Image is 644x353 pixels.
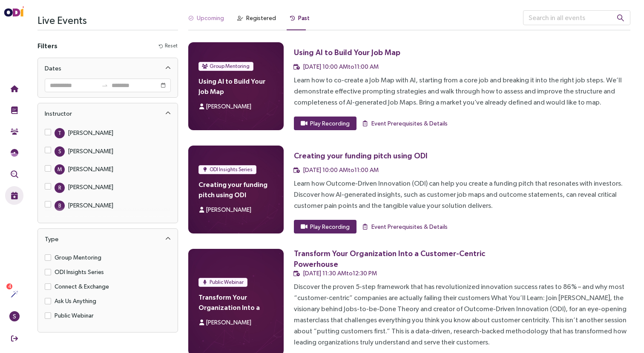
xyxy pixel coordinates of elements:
span: S [58,146,61,157]
img: JTBD Needs Framework [11,149,18,157]
button: Needs Framework [5,143,23,162]
div: [PERSON_NAME] [68,182,113,192]
div: Instructor [38,103,178,124]
button: Training [5,101,23,120]
img: Actions [11,290,18,298]
span: Public Webinar [210,278,244,286]
span: Play Recording [310,119,350,128]
span: [DATE] 10:00 AM to 11:00 AM [303,166,379,173]
div: Learn how Outcome-Driven Innovation (ODI) can help you create a funding pitch that resonates with... [294,178,630,211]
img: Outcome Validation [11,170,18,178]
button: Reset [158,41,178,50]
div: Type [38,229,178,249]
div: Dates [38,58,178,79]
span: ODI Insights Series [51,267,107,277]
button: Live Events [5,186,23,205]
span: [DATE] 11:30 AM to 12:30 PM [303,270,377,277]
span: 4 [8,283,11,289]
span: Event Prerequisites & Details [371,222,448,231]
input: Search in all events [523,10,630,25]
div: Dates [45,63,61,73]
h4: Filters [37,41,57,51]
img: Training [11,106,18,114]
button: Sign Out [5,329,23,348]
span: ODI Insights Series [210,165,253,174]
span: [PERSON_NAME] [206,103,251,110]
span: Group Mentoring [51,253,105,262]
div: Type [45,234,58,244]
div: Discover the proven 5-step framework that has revolutionized innovation success rates to 86% – an... [294,281,630,348]
button: S [5,307,23,326]
span: B [58,201,61,211]
div: Past [298,13,310,23]
span: S [13,311,16,321]
div: Upcoming [197,13,224,23]
button: search [610,10,631,25]
button: Event Prerequisites & Details [362,117,448,130]
h4: Creating your funding pitch using ODI [198,179,273,200]
div: [PERSON_NAME] [68,146,113,156]
span: [DATE] 10:00 AM to 11:00 AM [303,63,379,70]
div: Using AI to Build Your Job Map [294,47,400,58]
div: Registered [246,13,276,23]
span: Ask Us Anything [51,296,100,306]
span: T [58,128,61,138]
span: swap-right [101,82,108,89]
button: Play Recording [294,220,356,233]
button: Actions [5,285,23,303]
div: Learn how to co-create a Job Map with AI, starting from a core job and breaking it into the right... [294,75,630,108]
div: [PERSON_NAME] [68,164,113,174]
button: Play Recording [294,117,356,130]
span: search [617,14,624,22]
div: Instructor [45,108,72,119]
span: M [57,164,62,175]
h4: Transform Your Organization Into a Customer-Centric Powerhouse [198,292,273,312]
span: Public Webinar [51,311,97,320]
sup: 4 [6,283,12,289]
div: Transform Your Organization Into a Customer-Centric Powerhouse [294,248,492,269]
span: Play Recording [310,222,350,231]
h4: Using AI to Build Your Job Map [198,76,273,96]
div: [PERSON_NAME] [68,201,113,210]
button: Home [5,79,23,98]
span: R [58,183,61,193]
button: Outcome Validation [5,165,23,184]
span: Event Prerequisites & Details [371,119,448,128]
span: [PERSON_NAME] [206,206,251,213]
span: to [101,82,108,89]
span: Connect & Exchange [51,282,112,291]
span: [PERSON_NAME] [206,319,251,326]
div: [PERSON_NAME] [68,128,113,137]
div: Creating your funding pitch using ODI [294,150,428,161]
img: Community [11,128,18,135]
h3: Live Events [37,10,178,30]
span: Group Mentoring [210,62,250,70]
button: Community [5,122,23,141]
img: Live Events [11,192,18,199]
button: Event Prerequisites & Details [362,220,448,233]
span: Reset [165,42,178,50]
